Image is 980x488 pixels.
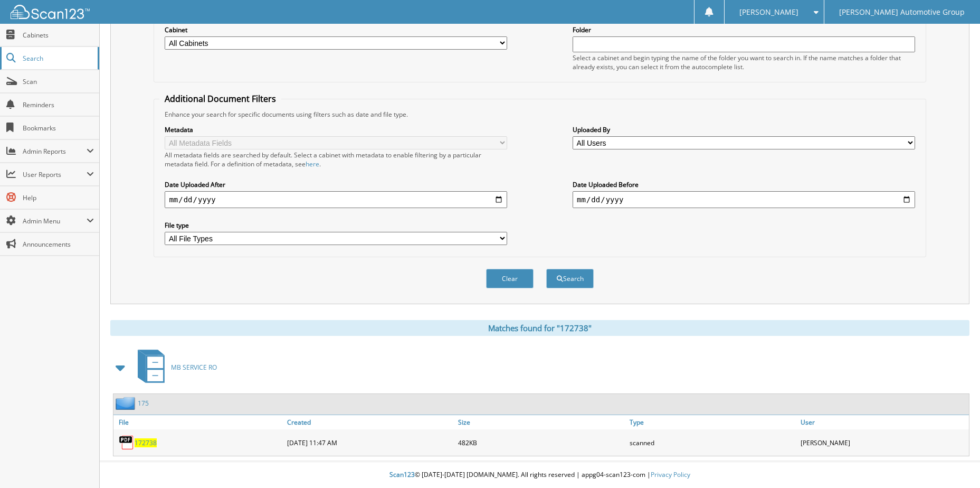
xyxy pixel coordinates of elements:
span: Announcements [23,240,94,249]
span: Admin Reports [23,147,87,156]
span: Bookmarks [23,124,94,133]
a: Type [627,415,798,429]
label: Uploaded By [573,125,915,134]
a: here [306,159,319,168]
div: [PERSON_NAME] [798,432,969,453]
span: User Reports [23,170,87,179]
span: Help [23,193,94,202]
a: Created [284,415,455,429]
div: Select a cabinet and begin typing the name of the folder you want to search in. If the name match... [573,53,915,71]
label: Folder [573,25,915,34]
button: Search [546,269,594,288]
a: MB SERVICE RO [131,346,217,388]
a: User [798,415,969,429]
img: scan123-logo-white.svg [11,5,90,19]
button: Clear [486,269,534,288]
a: Privacy Policy [651,470,690,479]
span: Search [23,54,92,63]
iframe: Chat Widget [927,437,980,488]
img: PDF.png [119,435,135,451]
label: File type [165,221,507,230]
div: 482KB [455,432,626,453]
span: Scan123 [389,470,415,479]
div: Enhance your search for specific documents using filters such as date and file type. [159,110,920,119]
div: [DATE] 11:47 AM [284,432,455,453]
div: Matches found for "172738" [110,320,969,336]
span: Scan [23,77,94,86]
span: Admin Menu [23,217,87,226]
a: 175 [138,399,149,408]
legend: Additional Document Filters [159,93,281,105]
div: All metadata fields are searched by default. Select a cabinet with metadata to enable filtering b... [165,151,507,168]
label: Date Uploaded Before [573,180,915,189]
span: Cabinets [23,31,94,40]
span: MB SERVICE RO [171,363,217,372]
div: scanned [627,432,798,453]
a: 172738 [135,438,157,447]
span: [PERSON_NAME] [739,9,798,15]
div: © [DATE]-[DATE] [DOMAIN_NAME]. All rights reserved | appg04-scan123-com | [100,462,980,488]
label: Metadata [165,125,507,134]
span: [PERSON_NAME] Automotive Group [839,9,965,15]
a: Size [455,415,626,429]
a: File [113,415,284,429]
input: end [573,191,915,208]
span: Reminders [23,100,94,109]
input: start [165,191,507,208]
label: Cabinet [165,25,507,34]
img: folder2.png [116,397,138,410]
label: Date Uploaded After [165,180,507,189]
